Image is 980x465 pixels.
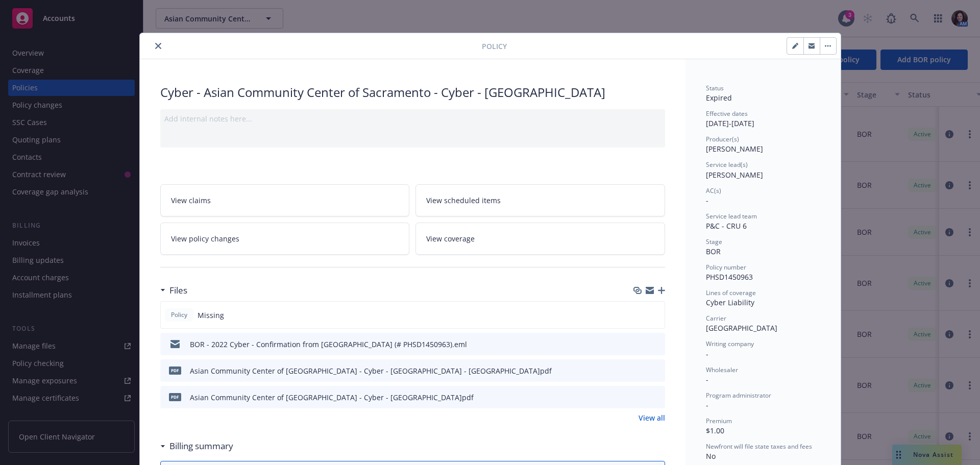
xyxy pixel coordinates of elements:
span: Policy number [706,263,746,272]
span: Missing [198,310,224,321]
div: Files [160,284,187,297]
span: Policy [482,41,507,52]
span: View scheduled items [426,195,501,206]
span: Carrier [706,314,726,323]
span: Service lead team [706,212,757,221]
span: pdf [169,366,181,374]
span: Producer(s) [706,135,739,143]
div: Asian Community Center of [GEOGRAPHIC_DATA] - Cyber - [GEOGRAPHIC_DATA]pdf [190,392,474,403]
button: preview file [652,365,661,376]
a: View policy changes [160,223,410,255]
button: download file [635,339,644,350]
span: [PERSON_NAME] [706,144,763,154]
button: preview file [652,339,661,350]
div: Billing summary [160,439,233,453]
span: No [706,451,716,461]
button: download file [635,365,644,376]
div: Add internal notes here... [164,113,661,124]
span: Lines of coverage [706,288,756,297]
a: View scheduled items [415,184,665,216]
span: $1.00 [706,426,724,435]
span: [GEOGRAPHIC_DATA] [706,323,777,333]
button: close [152,40,164,52]
span: - [706,195,708,205]
span: AC(s) [706,186,721,195]
span: P&C - CRU 6 [706,221,747,231]
div: Cyber Liability [706,297,820,308]
span: PHSD1450963 [706,272,753,282]
span: Effective dates [706,109,748,118]
button: preview file [652,392,661,403]
span: Program administrator [706,391,771,400]
span: - [706,375,708,384]
h3: Billing summary [169,439,233,453]
span: Wholesaler [706,365,738,374]
h3: Files [169,284,187,297]
div: [DATE] - [DATE] [706,109,820,129]
span: View claims [171,195,211,206]
span: Newfront will file state taxes and fees [706,442,812,451]
span: Service lead(s) [706,160,748,169]
span: Expired [706,93,732,103]
span: Writing company [706,339,754,348]
span: - [706,349,708,359]
div: Asian Community Center of [GEOGRAPHIC_DATA] - Cyber - [GEOGRAPHIC_DATA] - [GEOGRAPHIC_DATA]pdf [190,365,552,376]
div: BOR - 2022 Cyber - Confirmation from [GEOGRAPHIC_DATA] (# PHSD1450963).eml [190,339,467,350]
span: View policy changes [171,233,239,244]
a: View coverage [415,223,665,255]
span: BOR [706,247,721,256]
span: pdf [169,393,181,401]
span: - [706,400,708,410]
a: View all [639,412,665,423]
a: View claims [160,184,410,216]
span: Premium [706,417,732,425]
span: Policy [169,310,189,320]
button: download file [635,392,644,403]
div: Cyber - Asian Community Center of Sacramento - Cyber - [GEOGRAPHIC_DATA] [160,84,665,101]
span: Stage [706,237,722,246]
span: View coverage [426,233,475,244]
span: Status [706,84,724,92]
span: [PERSON_NAME] [706,170,763,180]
